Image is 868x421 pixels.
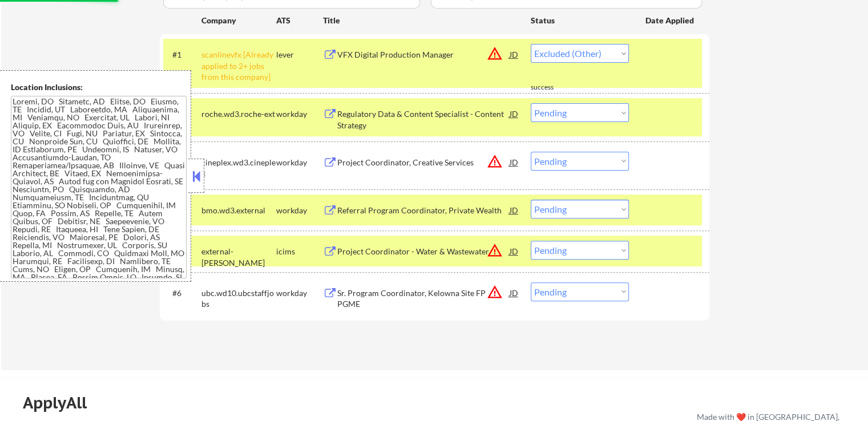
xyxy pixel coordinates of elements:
button: warning_amber [487,242,503,258]
div: JD [508,282,520,303]
div: JD [508,152,520,172]
button: warning_amber [487,46,503,62]
div: cineplex.wd3.cineplex [201,157,276,179]
div: #1 [172,49,192,60]
div: Project Coordinator - Water & Wastewater [337,246,510,257]
div: #6 [172,288,192,299]
div: workday [276,108,323,120]
div: ubc.wd10.ubcstaffjobs [201,288,276,310]
div: JD [508,241,520,261]
div: Date Applied [645,15,696,26]
div: Company [201,15,276,26]
div: Status [531,10,629,30]
button: warning_amber [487,284,503,300]
div: Location Inclusions: [11,82,187,93]
div: ATS [276,15,323,26]
div: workday [276,157,323,168]
div: roche.wd3.roche-ext [201,108,276,120]
div: Project Coordinator, Creative Services [337,157,510,168]
div: Sr. Program Coordinator, Kelowna Site FP PGME [337,288,510,310]
div: external-[PERSON_NAME] [201,246,276,268]
div: workday [276,205,323,216]
div: scanlinevfx [Already applied to 2+ jobs from this company] [201,49,276,83]
div: icims [276,246,323,257]
div: workday [276,288,323,299]
div: ApplyAll [23,393,100,412]
button: warning_amber [487,153,503,169]
div: Title [323,15,520,26]
div: VFX Digital Production Manager [337,49,510,60]
div: Regulatory Data & Content Specialist - Content Strategy [337,108,510,131]
div: lever [276,49,323,60]
div: Referral Program Coordinator, Private Wealth [337,205,510,216]
div: JD [508,200,520,220]
div: JD [508,103,520,124]
div: JD [508,44,520,64]
div: success [531,83,576,92]
div: bmo.wd3.external [201,205,276,216]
